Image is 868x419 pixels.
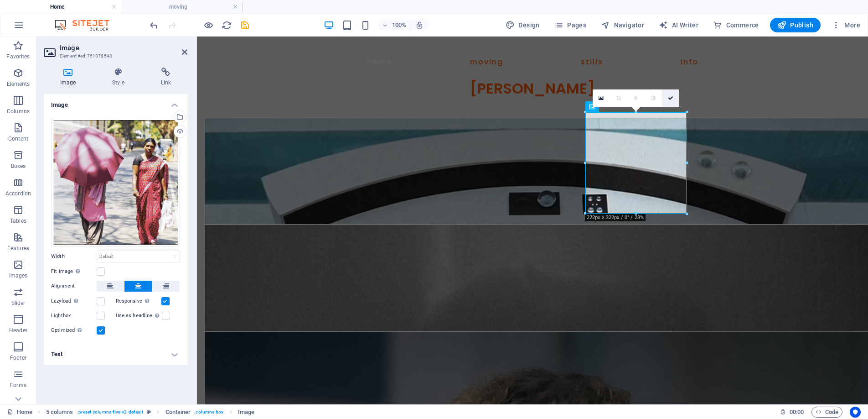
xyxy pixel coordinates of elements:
[709,18,763,32] button: Commerce
[51,325,97,336] label: Optimized
[662,89,679,107] a: Confirm ( ⌘ ⏎ )
[9,327,27,334] p: Header
[46,407,255,418] nav: breadcrumb
[415,21,424,29] i: On resize automatically adjust zoom level to fit chosen device.
[9,272,28,279] p: Images
[659,21,698,30] span: AI Writer
[828,18,864,32] button: More
[11,299,26,307] p: Slider
[627,89,645,107] a: Blur
[46,407,73,418] span: Click to select. Double-click to edit
[7,108,30,115] p: Columns
[116,310,162,321] label: Use as headline
[51,266,97,277] label: Fit image
[5,190,31,197] p: Accordion
[51,281,97,292] label: Alignment
[790,407,804,418] span: 00 00
[238,407,254,418] span: Click to select. Double-click to edit
[96,68,144,87] h4: Style
[597,18,648,32] button: Navigator
[551,18,590,32] button: Pages
[7,80,30,88] p: Elements
[816,407,838,418] span: Code
[239,20,250,31] button: save
[77,407,143,418] span: . preset-columns-five-v2-default
[10,354,26,361] p: Footer
[7,407,32,418] a: Click to cancel selection. Double-click to open Pages
[601,21,644,30] span: Navigator
[149,20,159,31] i: Undo: Change image (Ctrl+Z)
[780,407,804,418] h6: Session time
[222,20,232,31] i: Reload page
[502,18,543,32] button: Design
[51,254,97,259] label: Width
[506,21,540,30] span: Design
[610,89,627,107] a: Crop mode
[811,407,842,418] button: Code
[221,20,232,31] button: reload
[44,68,96,87] h4: Image
[796,409,797,415] span: :
[655,18,702,32] button: AI Writer
[147,409,151,414] i: This element is a customizable preset
[6,53,30,60] p: Favorites
[713,21,759,30] span: Commerce
[116,296,161,307] label: Responsive
[777,21,813,30] span: Publish
[10,217,26,225] p: Tables
[378,20,410,31] button: 100%
[52,20,121,31] img: Editor Logo
[240,20,250,31] i: Save (Ctrl+S)
[593,89,610,107] a: Select files from the file manager, stock photos, or upload file(s)
[194,407,223,418] span: . columns-box
[165,407,191,418] span: Click to select. Double-click to edit
[44,94,187,110] h4: Image
[10,382,26,389] p: Forms
[554,21,586,30] span: Pages
[832,21,860,30] span: More
[850,407,861,418] button: Usercentrics
[51,310,97,321] label: Lightbox
[7,245,29,252] p: Features
[51,118,180,247] div: AKeralaNTgif-TQZbqidaJjFgrqX0evNKJw.gif
[51,296,97,307] label: Lazyload
[8,135,28,142] p: Content
[60,52,169,60] h3: Element #ed-751378548
[60,44,187,52] h2: Image
[121,2,243,12] h4: moving
[11,162,26,170] p: Boxes
[645,89,662,107] a: Greyscale
[392,20,406,31] h6: 100%
[44,343,187,365] h4: Text
[148,20,159,31] button: undo
[145,68,187,87] h4: Link
[770,18,821,32] button: Publish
